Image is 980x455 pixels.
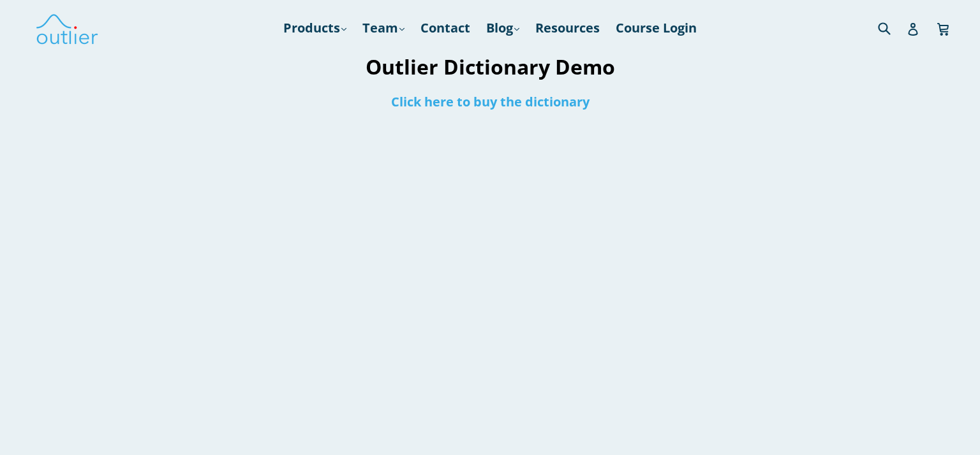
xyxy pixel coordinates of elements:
[35,10,99,47] img: Outlier Linguistics
[251,53,729,80] h1: Outlier Dictionary Demo
[277,17,353,40] a: Products
[414,17,477,40] a: Contact
[609,17,703,40] a: Course Login
[529,17,606,40] a: Resources
[480,17,526,40] a: Blog
[391,93,590,110] a: Click here to buy the dictionary
[356,17,411,40] a: Team
[875,15,910,41] input: Search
